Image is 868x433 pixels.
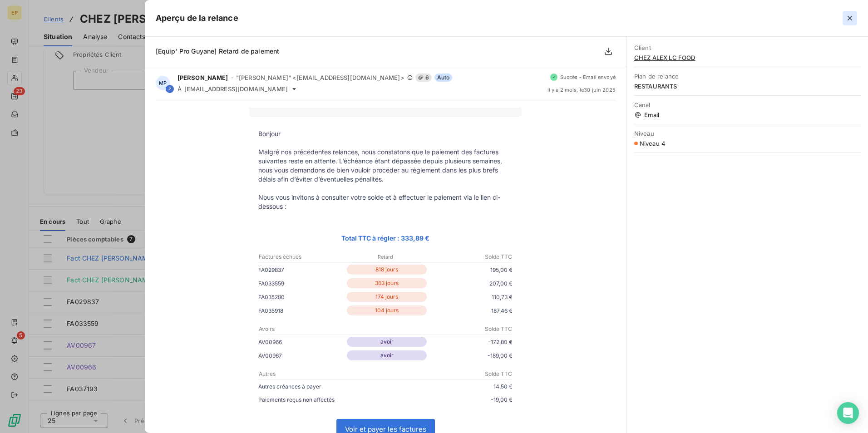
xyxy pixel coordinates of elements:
[640,140,665,147] span: Niveau 4
[259,325,343,333] p: Avoirs
[429,253,513,261] p: Solde TTC
[429,337,513,347] p: -172,80 €
[385,382,513,391] p: 14,50 €
[429,306,513,315] p: 187,46 €
[156,47,280,55] span: [Equip' Pro Guyane] Retard de paiement
[837,402,859,424] div: Open Intercom Messenger
[178,74,228,81] span: [PERSON_NAME]
[259,253,343,261] p: Factures échues
[184,85,288,93] span: [EMAIL_ADDRESS][DOMAIN_NAME]
[634,83,861,90] span: RESTAURANTS
[634,73,861,80] span: Plan de relance
[634,44,861,51] span: Client
[429,279,513,288] p: 207,00 €
[231,75,233,80] span: -
[434,74,453,82] span: Auto
[258,306,345,315] p: FA035918
[385,395,513,404] p: -19,00 €
[347,337,427,347] p: avoir
[344,253,428,261] p: Retard
[634,130,861,137] span: Niveau
[258,279,345,288] p: FA033559
[429,265,513,275] p: 195,00 €
[258,265,345,275] p: FA029837
[347,292,427,302] p: 174 jours
[258,395,385,404] p: Paiements reçus non affectés
[236,74,404,81] span: "[PERSON_NAME]" <[EMAIL_ADDRESS][DOMAIN_NAME]>
[347,350,427,360] p: avoir
[347,265,427,275] p: 818 jours
[560,74,616,80] span: Succès - Email envoyé
[258,337,345,347] p: AV00966
[386,370,512,378] p: Solde TTC
[429,325,513,333] p: Solde TTC
[429,292,513,302] p: 110,73 €
[347,278,427,288] p: 363 jours
[634,101,861,108] span: Canal
[634,111,861,118] span: Email
[429,351,513,360] p: -189,00 €
[258,351,345,360] p: AV00967
[258,193,513,211] p: Nous vous invitons à consulter votre solde et à effectuer le paiement via le lien ci-dessous :
[178,85,182,93] span: À
[634,54,861,61] span: CHEZ ALEX LC FOOD
[347,305,427,315] p: 104 jours
[258,148,513,184] p: Malgré nos précédentes relances, nous constatons que le paiement des factures suivantes reste en ...
[259,370,385,378] p: Autres
[258,129,513,138] p: Bonjour
[258,292,345,302] p: FA035280
[547,87,616,93] span: il y a 2 mois , le 30 juin 2025
[258,382,385,391] p: Autres créances à payer
[156,76,170,90] div: MP
[258,233,513,243] p: Total TTC à régler : 333,89 €
[415,74,432,82] span: 6
[156,12,238,25] h5: Aperçu de la relance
